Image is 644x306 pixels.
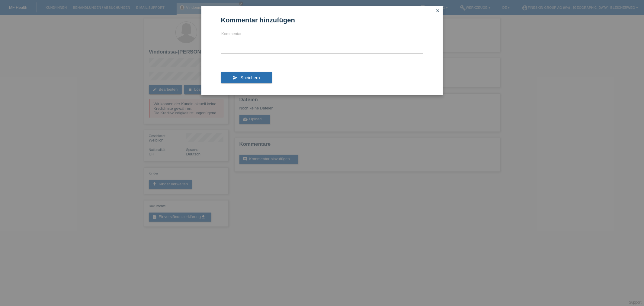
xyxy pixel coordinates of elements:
span: Speichern [240,75,260,80]
i: close [436,8,441,13]
a: close [434,8,442,15]
i: send [233,75,238,80]
h1: Kommentar hinzufügen [221,16,423,24]
button: send Speichern [221,72,272,83]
